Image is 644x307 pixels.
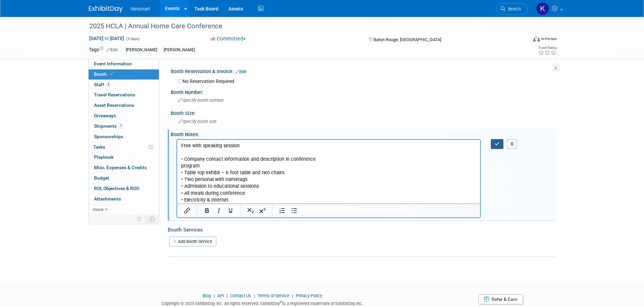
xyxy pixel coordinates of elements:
a: Playbook [89,152,159,162]
div: Event Format [487,35,557,45]
i: Booth reservation complete [110,72,113,76]
div: [PERSON_NAME] [162,47,197,54]
a: Booth [89,69,159,80]
a: Event Information [89,59,159,69]
a: API [217,293,224,298]
span: | [225,293,229,298]
span: Netsmart [131,6,150,11]
td: Toggle Event Tabs [145,215,159,223]
span: 3 [106,82,111,87]
div: No Reservation Required [176,76,550,85]
span: Tasks [93,144,105,150]
a: Budget [89,173,159,183]
span: Playbook [94,154,114,160]
div: Booth Size: [171,108,555,117]
sup: ® [280,300,282,304]
button: Underline [225,206,236,215]
a: Contact Us [230,293,251,298]
span: Booth [94,71,115,77]
span: ROI, Objectives & ROO [94,186,139,191]
img: ExhibitDay [89,6,123,12]
a: Blog [202,293,211,298]
span: Event Information [94,61,132,66]
a: Sponsorships [89,132,159,142]
span: | [252,293,257,298]
a: Add Booth Service [169,237,216,246]
span: to [103,36,110,41]
span: Shipments [94,123,123,129]
span: more [93,207,103,212]
a: Refer & Earn [478,294,523,304]
a: more [89,205,159,215]
div: Copyright © 2025 ExhibitDay, Inc. All rights reserved. ExhibitDay is a registered trademark of Ex... [89,299,436,307]
td: Tags [89,46,118,54]
a: Edit [106,48,118,52]
a: Giveaways [89,111,159,121]
span: Sponsorships [94,134,123,139]
a: Misc. Expenses & Credits [89,163,159,173]
div: Booth Services [168,226,555,234]
span: Travel Reservations [94,92,135,97]
div: 2025 HCLA | Annual Home Care Conference [87,20,517,32]
div: [PERSON_NAME] [124,47,159,54]
span: Budget [94,175,109,181]
span: 1 [118,123,123,128]
a: Staff3 [89,80,159,90]
a: ROI, Objectives & ROO [89,184,159,194]
span: Staff [94,82,111,87]
button: Committed [208,35,248,42]
a: Privacy Policy [296,293,322,298]
div: Event Rating [538,46,556,50]
span: Search [505,6,521,11]
span: Attachments [94,196,121,202]
span: | [212,293,216,298]
button: Superscript [257,206,268,215]
a: Travel Reservations [89,90,159,100]
button: Numbered list [277,206,288,215]
iframe: Rich Text Area [177,140,480,204]
button: X [507,139,518,149]
a: Search [496,3,527,15]
a: Terms of Service [258,293,289,298]
a: Attachments [89,194,159,204]
button: Subscript [245,206,256,215]
span: Misc. Expenses & Credits [94,165,147,170]
div: Booth Notes: [171,129,555,138]
span: (3 days) [125,37,140,41]
button: Bullet list [288,206,300,215]
img: Kaitlyn Woicke [536,2,549,15]
div: Booth Reservation & Invoice: [171,66,555,75]
a: Tasks [89,142,159,152]
a: Shipments1 [89,121,159,131]
button: Bold [201,206,213,215]
div: Booth Number: [171,87,555,96]
span: Baton Rouge, [GEOGRAPHIC_DATA] [374,37,441,42]
span: Specify booth size [178,119,217,124]
div: In-Person [541,36,557,41]
span: | [290,293,295,298]
img: Format-Inperson.png [533,36,540,41]
td: Personalize Event Tab Strip [134,215,145,223]
button: Insert/edit link [181,206,193,215]
span: Asset Reservations [94,102,134,108]
button: Italic [213,206,224,215]
span: [DATE] [DATE] [89,35,124,41]
span: Giveaways [94,113,116,118]
span: Specify booth number [178,98,224,103]
a: Edit [235,69,246,74]
a: Asset Reservations [89,100,159,111]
